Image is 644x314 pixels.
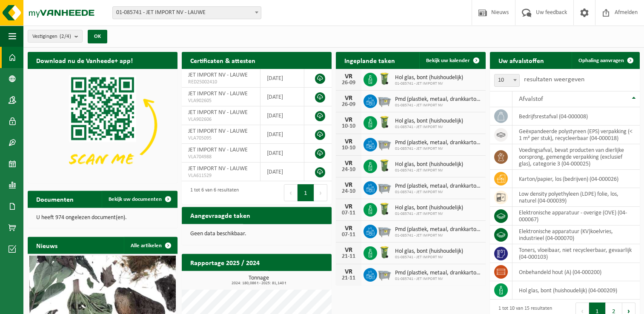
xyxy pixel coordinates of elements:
span: Pmd (plastiek, metaal, drankkartons) (bedrijven) [395,270,481,277]
span: Pmd (plastiek, metaal, drankkartons) (bedrijven) [395,183,481,190]
span: 01-085741 - JET IMPORT NV - LAUWE [113,7,261,19]
p: Geen data beschikbaar. [190,231,323,237]
button: Next [314,184,327,201]
h2: Certificaten & attesten [182,52,264,69]
div: 21-11 [340,254,357,260]
img: Download de VHEPlus App [28,69,177,181]
h2: Nieuws [28,237,66,254]
a: Ophaling aanvragen [572,52,639,69]
div: VR [340,160,357,167]
img: WB-0140-HPE-GN-50 [377,115,392,129]
span: Hol glas, bont (huishoudelijk) [395,74,463,81]
span: VLA611529 [188,172,254,179]
div: 10-10 [340,145,357,151]
h3: Tonnage [186,275,332,285]
td: geëxpandeerde polystyreen (EPS) verpakking (< 1 m² per stuk), recycleerbaar (04-000018) [512,126,640,144]
span: Pmd (plastiek, metaal, drankkartons) (bedrijven) [395,226,481,233]
div: VR [340,117,357,123]
h2: Documenten [28,191,82,208]
span: JET IMPORT NV - LAUWE [188,109,248,116]
span: 01-085741 - JET IMPORT NV [395,168,463,173]
span: RED25002410 [188,79,254,86]
span: 01-085741 - JET IMPORT NV [395,233,481,238]
span: 01-085741 - JET IMPORT NV [395,277,481,282]
span: 01-085741 - JET IMPORT NV [395,146,481,151]
div: VR [340,73,357,80]
td: karton/papier, los (bedrijven) (04-000026) [512,170,640,188]
h2: Ingeplande taken [336,52,404,69]
td: low density polyethyleen (LDPE) folie, los, naturel (04-000039) [512,188,640,207]
span: JET IMPORT NV - LAUWE [188,166,248,172]
div: 24-10 [340,188,357,194]
img: WB-2500-GAL-GY-01 [377,180,392,194]
span: VLA704988 [188,154,254,160]
div: VR [340,95,357,102]
td: [DATE] [260,125,305,144]
div: 07-11 [340,232,357,238]
span: Hol glas, bont (huishoudelijk) [395,248,463,255]
td: [DATE] [260,163,305,181]
span: 01-085741 - JET IMPORT NV [395,81,463,86]
div: VR [340,138,357,145]
span: Afvalstof [519,96,543,103]
span: Ophaling aanvragen [578,58,624,63]
td: [DATE] [260,144,305,163]
span: Hol glas, bont (huishoudelijk) [395,205,463,211]
button: OK [88,30,107,43]
button: Previous [284,184,298,201]
span: Hol glas, bont (huishoudelijk) [395,118,463,125]
td: [DATE] [260,88,305,106]
div: 26-09 [340,102,357,108]
span: 10 [494,74,520,87]
div: 26-09 [340,80,357,86]
p: U heeft 974 ongelezen document(en). [36,215,169,221]
td: elektronische apparatuur - overige (OVE) (04-000067) [512,207,640,226]
label: resultaten weergeven [524,76,584,83]
span: 01-085741 - JET IMPORT NV [395,255,463,260]
span: Pmd (plastiek, metaal, drankkartons) (bedrijven) [395,96,481,103]
span: VLA705095 [188,135,254,142]
span: JET IMPORT NV - LAUWE [188,72,248,78]
img: WB-0140-HPE-GN-50 [377,158,392,173]
div: VR [340,182,357,188]
img: WB-2500-GAL-GY-01 [377,93,392,108]
count: (2/4) [60,34,71,39]
span: 10 [495,74,519,86]
h2: Rapportage 2025 / 2024 [182,254,268,271]
td: [DATE] [260,69,305,88]
td: elektronische apparatuur (KV)koelvries, industrieel (04-000070) [512,226,640,244]
div: 24-10 [340,167,357,173]
div: 21-11 [340,275,357,281]
td: hol glas, bont (huishoudelijk) (04-000209) [512,281,640,300]
img: WB-2500-GAL-GY-01 [377,223,392,238]
td: onbehandeld hout (A) (04-000200) [512,263,640,281]
span: Vestigingen [32,30,71,43]
div: VR [340,247,357,254]
iframe: chat widget [4,295,142,314]
span: JET IMPORT NV - LAUWE [188,128,248,134]
span: 2024: 180,086 t - 2025: 81,140 t [186,281,332,285]
span: Hol glas, bont (huishoudelijk) [395,161,463,168]
span: VLA902606 [188,116,254,123]
span: 01-085741 - JET IMPORT NV [395,190,481,195]
div: VR [340,225,357,232]
span: JET IMPORT NV - LAUWE [188,91,248,97]
button: Vestigingen(2/4) [28,30,83,43]
span: 01-085741 - JET IMPORT NV [395,211,463,217]
div: VR [340,203,357,210]
a: Bekijk uw kalender [419,52,485,69]
span: Pmd (plastiek, metaal, drankkartons) (bedrijven) [395,140,481,146]
img: WB-0140-HPE-GN-50 [377,202,392,216]
a: Bekijk rapportage [268,271,331,288]
h2: Download nu de Vanheede+ app! [28,52,141,69]
span: VLA902605 [188,97,254,104]
span: Bekijk uw kalender [426,58,470,63]
img: WB-2500-GAL-GY-01 [377,137,392,151]
span: 01-085741 - JET IMPORT NV [395,125,463,130]
div: 1 tot 6 van 6 resultaten [186,183,239,202]
a: Bekijk uw documenten [102,191,177,208]
td: voedingsafval, bevat producten van dierlijke oorsprong, gemengde verpakking (exclusief glas), cat... [512,144,640,170]
span: Bekijk uw documenten [109,197,162,203]
td: [DATE] [260,106,305,125]
div: 07-11 [340,210,357,216]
